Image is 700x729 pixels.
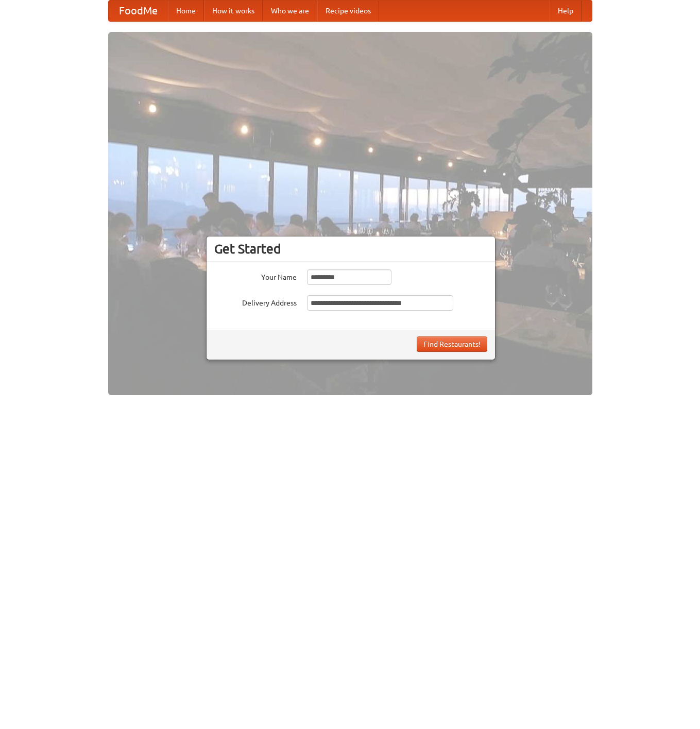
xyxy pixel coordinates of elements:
label: Your Name [214,269,297,282]
a: How it works [204,1,263,21]
a: Recipe videos [317,1,379,21]
h3: Get Started [214,241,487,257]
label: Delivery Address [214,295,297,308]
a: FoodMe [109,1,168,21]
button: Find Restaurants! [417,336,487,352]
a: Who we are [263,1,317,21]
a: Home [168,1,204,21]
a: Help [550,1,582,21]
